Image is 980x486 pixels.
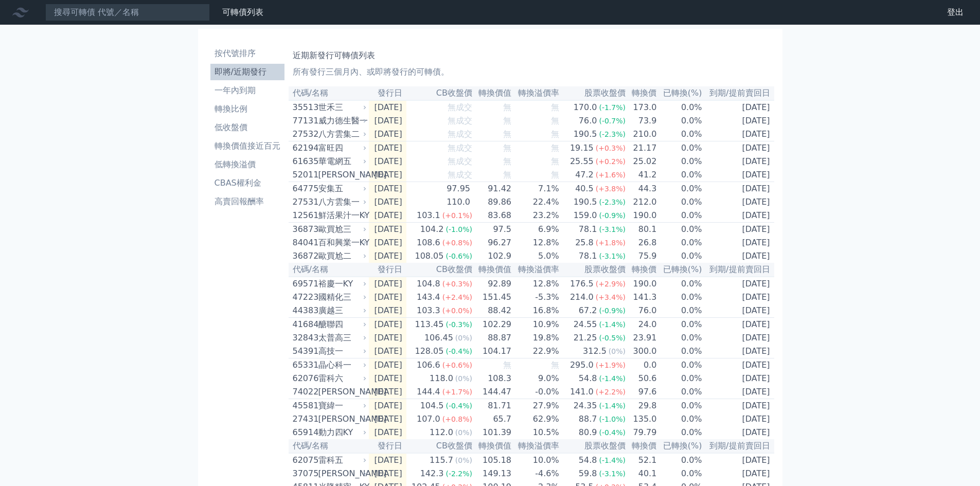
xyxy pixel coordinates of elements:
[626,318,657,332] td: 24.0
[503,156,511,166] span: 無
[572,196,599,208] div: 190.5
[369,86,406,100] th: 發行日
[512,385,560,399] td: -0.0%
[626,249,657,263] td: 75.9
[318,223,365,236] div: 歐買尬三
[444,196,472,208] div: 110.0
[369,412,406,426] td: [DATE]
[626,399,657,413] td: 29.8
[293,400,316,412] div: 45581
[657,128,702,141] td: 0.0%
[599,252,626,260] span: (-3.1%)
[572,400,599,412] div: 24.35
[703,263,774,277] th: 到期/提前賣回日
[703,86,774,100] th: 到期/提前賣回日
[512,331,560,345] td: 19.8%
[413,318,446,331] div: 113.45
[318,372,365,385] div: 雷科六
[596,157,626,166] span: (+0.2%)
[293,250,316,262] div: 36872
[703,331,774,345] td: [DATE]
[596,185,626,193] span: (+3.8%)
[512,209,560,223] td: 23.2%
[369,277,406,291] td: [DATE]
[427,372,455,385] div: 118.0
[293,372,316,385] div: 62076
[418,223,446,236] div: 104.2
[293,386,316,398] div: 74022
[369,168,406,182] td: [DATE]
[446,320,472,329] span: (-0.3%)
[657,100,702,114] td: 0.0%
[657,114,702,128] td: 0.0%
[318,400,365,412] div: 寶緯一
[626,182,657,196] td: 44.3
[415,386,442,398] div: 144.4
[210,119,284,136] a: 低收盤價
[369,291,406,304] td: [DATE]
[657,86,702,100] th: 已轉換(%)
[512,277,560,291] td: 12.8%
[577,115,599,127] div: 76.0
[415,291,442,303] div: 143.4
[293,332,316,344] div: 32843
[318,332,365,344] div: 太普高三
[657,249,702,263] td: 0.0%
[318,250,365,262] div: 歐買尬二
[442,211,472,220] span: (+0.1%)
[442,361,472,369] span: (+0.6%)
[418,400,446,412] div: 104.5
[512,86,560,100] th: 轉換溢價率
[455,334,472,342] span: (0%)
[599,198,626,206] span: (-2.3%)
[626,358,657,372] td: 0.0
[473,209,512,223] td: 83.68
[551,170,559,179] span: 無
[657,236,702,249] td: 0.0%
[293,278,316,290] div: 69571
[512,263,560,277] th: 轉換溢價率
[318,169,365,181] div: [PERSON_NAME]
[289,86,369,100] th: 代碼/名稱
[293,183,316,195] div: 64775
[473,385,512,399] td: 144.47
[446,402,472,410] span: (-0.4%)
[573,237,596,249] div: 25.8
[210,175,284,191] a: CBAS權利金
[572,318,599,331] div: 24.55
[415,278,442,290] div: 104.8
[512,372,560,385] td: 9.0%
[626,195,657,209] td: 212.0
[448,116,472,125] span: 無成交
[572,332,599,344] div: 21.25
[473,236,512,249] td: 96.27
[599,374,626,383] span: (-1.4%)
[210,103,284,115] li: 轉換比例
[703,358,774,372] td: [DATE]
[369,114,406,128] td: [DATE]
[572,209,599,222] div: 159.0
[293,155,316,168] div: 61635
[703,291,774,304] td: [DATE]
[609,347,626,355] span: (0%)
[413,345,446,357] div: 128.05
[473,318,512,332] td: 102.29
[442,307,472,315] span: (+0.0%)
[503,143,511,153] span: 無
[599,402,626,410] span: (-1.4%)
[626,331,657,345] td: 23.91
[318,318,365,331] div: 醣聯四
[210,177,284,189] li: CBAS權利金
[657,155,702,168] td: 0.0%
[446,225,472,233] span: (-1.0%)
[626,100,657,114] td: 173.0
[369,249,406,263] td: [DATE]
[210,82,284,99] a: 一年內到期
[512,318,560,332] td: 10.9%
[473,263,512,277] th: 轉換價值
[473,412,512,426] td: 65.7
[369,331,406,345] td: [DATE]
[369,358,406,372] td: [DATE]
[577,372,599,385] div: 54.8
[293,115,316,127] div: 77131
